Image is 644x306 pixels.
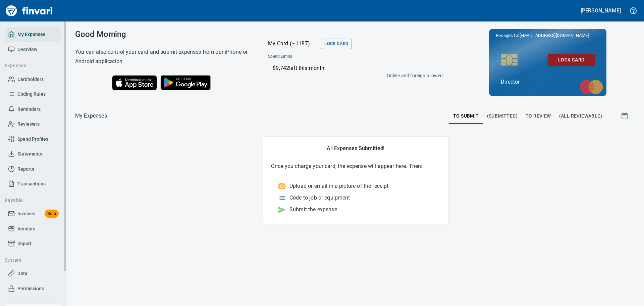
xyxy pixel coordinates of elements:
span: System [5,256,55,264]
span: Spend Profiles [17,135,48,143]
p: Director [501,78,595,86]
img: mastercard.svg [576,76,606,98]
span: Overview [17,45,37,54]
a: Permissions [5,281,61,296]
span: (All Reviewable) [559,112,602,120]
button: Show transactions within a particular date range [614,108,636,124]
a: Statements [5,146,61,162]
button: Lock Card [548,54,595,66]
span: Lock Card [324,40,348,48]
span: To Review [526,112,551,120]
span: Reports [17,165,34,173]
p: $9,742 left this month [273,64,440,72]
a: Import [5,236,61,251]
p: Upload or email in a picture of the receipt [289,182,388,190]
h6: You can also control your card and submit expenses from our iPhone or Android application. [75,47,251,66]
p: My Expenses [75,112,107,120]
span: (Submitted) [487,112,518,120]
span: Coding Rules [17,90,46,98]
span: Transactions [17,180,46,188]
img: Download on the App Store [112,75,157,90]
h3: Good Morning [75,30,251,39]
span: Data [17,269,28,278]
span: Reviewers [17,120,40,128]
h5: [PERSON_NAME] [581,7,621,14]
a: Data [5,266,61,281]
span: Reminders [17,105,41,114]
a: Transactions [5,176,61,191]
span: Import [17,239,32,248]
h5: All Expenses Submitted! [271,145,440,152]
nav: breadcrumb [75,112,107,120]
button: Expenses [2,59,58,72]
p: Once you charge your card, the expense will appear here. Then: [271,162,440,170]
span: Beta [45,210,59,218]
a: Reminders [5,102,61,117]
span: [EMAIL_ADDRESS][DOMAIN_NAME] [519,32,589,39]
span: Vendors [17,225,35,233]
img: Finvari [4,3,54,19]
span: My Expenses [17,30,45,39]
button: Payable [2,194,58,207]
button: System [2,254,58,266]
img: Get it on Google Play [157,72,215,94]
a: Spend Profiles [5,132,61,147]
span: Payable [5,196,55,205]
button: [PERSON_NAME] [579,5,623,16]
span: Statements [17,150,42,158]
p: Submit the expense [289,206,337,214]
a: Coding Rules [5,87,61,102]
span: To Submit [453,112,479,120]
a: My Expenses [5,27,61,42]
p: Receipts to: [496,32,600,39]
p: Online and foreign allowed [263,72,443,79]
span: Lock Card [553,56,589,64]
p: Code to job or equipment [289,194,350,202]
span: Invoices [17,210,35,218]
a: Overview [5,42,61,57]
span: Permissions [17,285,44,293]
button: Lock Card [321,39,352,49]
a: Reviewers [5,117,61,132]
p: My Card (···1187) [268,40,318,48]
a: Cardholders [5,72,61,87]
span: Cardholders [17,75,44,84]
a: InvoicesBeta [5,206,61,221]
a: Vendors [5,221,61,236]
a: Reports [5,162,61,177]
span: Spend Limits [268,53,367,60]
span: Expenses [5,61,55,70]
